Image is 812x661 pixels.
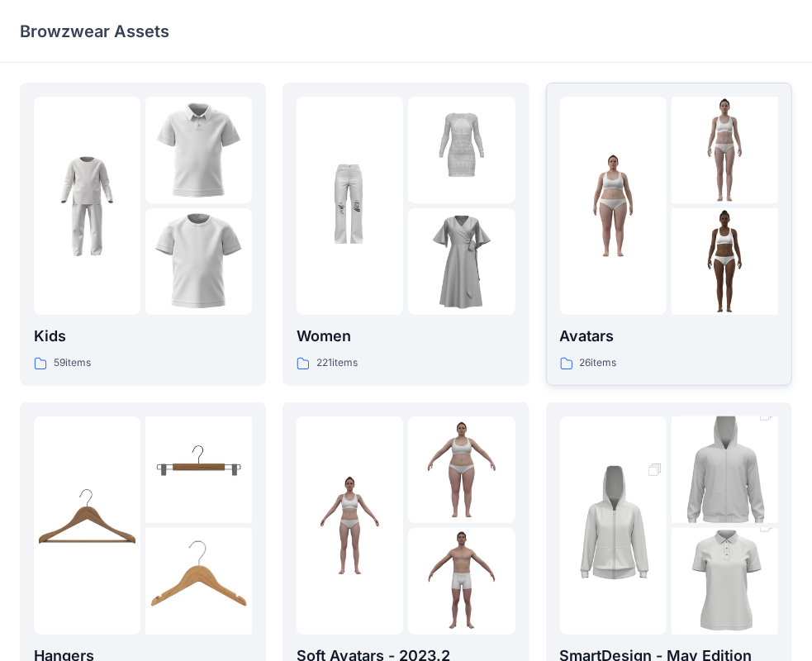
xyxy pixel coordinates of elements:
p: Kids [34,325,252,348]
img: folder 1 [34,153,140,259]
a: folder 1folder 2folder 3Avatars26items [546,83,792,386]
img: folder 1 [34,472,140,578]
a: folder 1folder 2folder 3Women221items [283,83,529,386]
p: 26 items [580,354,617,372]
img: folder 1 [297,472,403,578]
img: folder 2 [408,416,515,523]
img: folder 3 [145,208,252,315]
p: Browzwear Assets [20,20,169,43]
img: folder 3 [672,208,778,315]
p: Women [297,325,515,348]
img: folder 1 [560,445,667,606]
img: folder 1 [297,153,403,259]
img: folder 3 [408,208,515,315]
img: folder 2 [408,97,515,203]
img: folder 3 [408,528,515,635]
p: 221 items [316,354,358,372]
img: folder 1 [560,153,667,259]
a: folder 1folder 2folder 3Kids59items [20,83,266,386]
p: Avatars [560,325,778,348]
img: folder 3 [145,528,252,635]
p: 59 items [54,354,91,372]
img: folder 2 [145,416,252,523]
img: folder 2 [145,97,252,203]
img: folder 2 [672,390,778,550]
img: folder 2 [672,97,778,203]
